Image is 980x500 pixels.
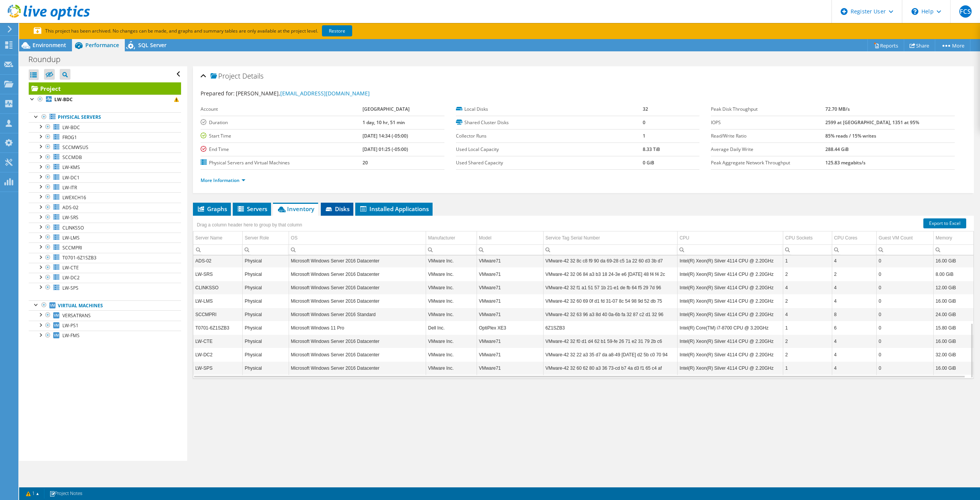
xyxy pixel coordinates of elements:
[477,308,543,321] td: Column Model, Value VMware71
[363,146,408,152] b: [DATE] 01:25 (-05:00)
[201,105,363,113] label: Account
[243,334,289,348] td: Column Server Role, Value Physical
[245,297,287,306] div: Physical
[193,334,243,348] td: Column Server Name, Value LW-CTE
[29,233,181,243] a: LW-LMS
[477,334,543,348] td: Column Model, Value VMware71
[245,364,287,373] div: Physical
[477,267,543,281] td: Column Model, Value VMware71
[477,254,543,267] td: Column Model, Value VMware71
[291,233,297,243] div: OS
[193,348,243,361] td: Column Server Name, Value LW-DC2
[933,281,973,294] td: Column Memory, Value 12.00 GiB
[426,254,477,267] td: Column Manufacturer, Value VMware Inc.
[877,294,934,308] td: Column Guest VM Count, Value 0
[933,308,973,321] td: Column Memory, Value 24.00 GiB
[245,283,287,292] div: Physical
[877,348,934,361] td: Column Guest VM Count, Value 0
[426,244,477,255] td: Column Manufacturer, Filter cell
[29,263,181,273] a: LW-CTE
[643,146,660,152] b: 8.33 TiB
[783,231,832,245] td: CPU Sockets Column
[783,361,832,375] td: Column CPU Sockets, Value 1
[877,244,934,255] td: Column Guest VM Count, Filter cell
[678,231,783,245] td: CPU Column
[477,231,543,245] td: Model Column
[289,361,426,375] td: Column OS, Value Microsoft Windows Server 2016 Datacenter
[678,308,783,321] td: Column CPU, Value Intel(R) Xeon(R) Silver 4114 CPU @ 2.20GHz
[245,233,269,243] div: Server Role
[245,337,287,346] div: Physical
[935,39,970,51] a: More
[245,350,287,359] div: Physical
[62,174,80,181] span: LW-DC1
[62,285,78,291] span: LW-SPS
[477,244,543,255] td: Column Model, Filter cell
[832,267,877,281] td: Column CPU Cores, Value 2
[193,254,243,267] td: Column Server Name, Value ADS-02
[29,300,181,310] a: Virtual Machines
[34,27,409,35] p: This project has been archived. No changes can be made, and graphs and summary tables are only av...
[201,159,363,167] label: Physical Servers and Virtual Machines
[426,321,477,334] td: Column Manufacturer, Value Dell Inc.
[29,192,181,202] a: LWEXCH16
[825,119,919,126] b: 2599 at [GEOGRAPHIC_DATA], 1351 at 95%
[363,159,368,166] b: 20
[679,233,689,243] div: CPU
[54,96,73,103] b: LW-BDC
[678,294,783,308] td: Column CPU, Value Intel(R) Xeon(R) Silver 4114 CPU @ 2.20GHz
[711,132,825,140] label: Read/Write Ratio
[832,361,877,375] td: Column CPU Cores, Value 4
[243,281,289,294] td: Column Server Role, Value Physical
[277,205,314,213] span: Inventory
[543,348,678,361] td: Column Service Tag Serial Number, Value VMware-42 32 22 a3 35 d7 da a8-49 ce 54 d2 5b c0 70 94
[243,294,289,308] td: Column Server Role, Value Physical
[832,254,877,267] td: Column CPU Cores, Value 4
[825,106,850,112] b: 72.70 MB/s
[29,283,181,293] a: LW-SPS
[29,112,181,122] a: Physical Servers
[426,281,477,294] td: Column Manufacturer, Value VMware Inc.
[62,332,80,339] span: LW-FMS
[832,334,877,348] td: Column CPU Cores, Value 4
[289,308,426,321] td: Column OS, Value Microsoft Windows Server 2016 Standard
[477,348,543,361] td: Column Model, Value VMware71
[923,218,966,228] a: Export to Excel
[783,308,832,321] td: Column CPU Sockets, Value 4
[29,142,181,152] a: SCCMWSUS
[678,321,783,334] td: Column CPU, Value Intel(R) Core(TM) i7-8700 CPU @ 3.20GHz
[62,184,77,191] span: LW-ITR
[289,294,426,308] td: Column OS, Value Microsoft Windows Server 2016 Datacenter
[678,244,783,255] td: Column CPU, Filter cell
[959,5,972,18] span: FCS
[21,489,44,498] a: 1
[44,489,88,498] a: Project Notes
[543,334,678,348] td: Column Service Tag Serial Number, Value VMware-42 32 f0 d1 d4 62 b1 59-fe 26 71 e2 31 79 2b c6
[877,267,934,281] td: Column Guest VM Count, Value 0
[195,220,304,230] div: Drag a column header here to group by that column
[29,243,181,252] a: SCCMPRI
[783,244,832,255] td: Column CPU Sockets, Filter cell
[243,348,289,361] td: Column Server Role, Value Physical
[237,205,267,213] span: Servers
[201,146,363,153] label: End Time
[29,213,181,223] a: LW-SRS
[543,244,678,255] td: Column Service Tag Serial Number, Filter cell
[933,321,973,334] td: Column Memory, Value 15.80 GiB
[29,253,181,263] a: T0701-6Z1SZB3
[678,361,783,375] td: Column CPU, Value Intel(R) Xeon(R) Silver 4114 CPU @ 2.20GHz
[477,294,543,308] td: Column Model, Value VMware71
[242,71,263,80] span: Details
[456,105,643,113] label: Local Disks
[477,361,543,375] td: Column Model, Value VMware71
[85,41,119,49] span: Performance
[456,119,643,126] label: Shared Cluster Disks
[643,133,645,139] b: 1
[289,254,426,267] td: Column OS, Value Microsoft Windows Server 2016 Datacenter
[877,281,934,294] td: Column Guest VM Count, Value 0
[678,334,783,348] td: Column CPU, Value Intel(R) Xeon(R) Silver 4114 CPU @ 2.20GHz
[243,231,289,245] td: Server Role Column
[29,310,181,320] a: VERSATRANS
[543,361,678,375] td: Column Service Tag Serial Number, Value VMware-42 32 60 62 80 a3 36 73-cd b7 4a d3 f1 65 c4 af
[678,281,783,294] td: Column CPU, Value Intel(R) Xeon(R) Silver 4114 CPU @ 2.20GHz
